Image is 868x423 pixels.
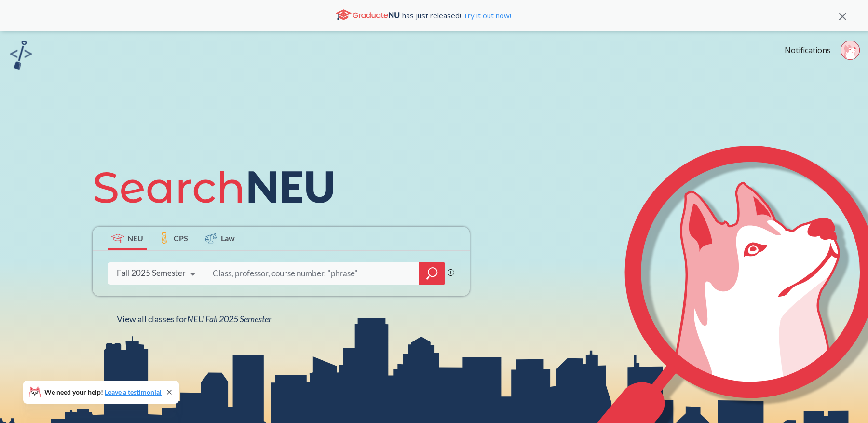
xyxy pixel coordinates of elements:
a: Leave a testimonial [105,388,162,396]
input: Class, professor, course number, "phrase" [212,263,412,284]
span: has just released! [402,10,511,21]
span: We need your help! [44,389,162,396]
a: Notifications [785,45,831,55]
div: magnifying glass [419,262,445,285]
a: sandbox logo [10,41,32,73]
span: Law [221,232,235,244]
span: NEU Fall 2025 Semester [187,314,271,324]
a: Try it out now! [461,11,511,20]
div: Fall 2025 Semester [117,268,186,278]
span: NEU [127,232,143,244]
img: sandbox logo [10,41,32,70]
span: CPS [174,232,188,244]
span: View all classes for [117,314,271,324]
svg: magnifying glass [426,267,438,280]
